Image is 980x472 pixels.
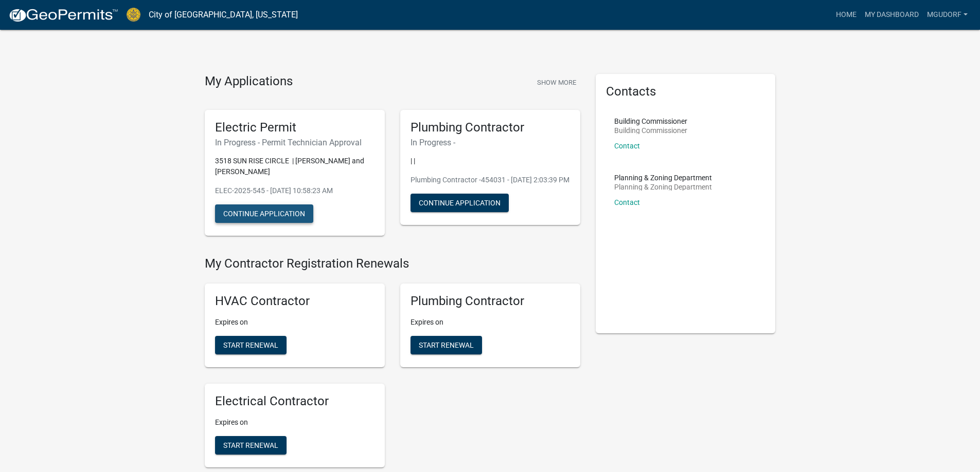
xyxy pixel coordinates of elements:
[215,294,375,309] h5: HVAC Contractor
[533,74,580,91] button: Show More
[923,5,972,25] a: MGudorf
[149,6,298,24] a: City of [GEOGRAPHIC_DATA], [US_STATE]
[419,341,474,349] span: Start Renewal
[215,138,375,147] h6: In Progress - Permit Technician Approval
[223,341,278,349] span: Start Renewal
[215,120,375,135] h5: Electric Permit
[411,317,570,328] p: Expires on
[215,317,375,328] p: Expires on
[832,5,861,25] a: Home
[215,394,375,409] h5: Electrical Contractor
[614,118,687,125] p: Building Commissioner
[411,156,570,166] p: | |
[411,336,482,354] button: Start Renewal
[606,84,765,99] h5: Contacts
[614,127,687,134] p: Building Commissioner
[215,156,375,177] p: 3518 SUN RISE CIRCLE | [PERSON_NAME] and [PERSON_NAME]
[411,120,570,135] h5: Plumbing Contractor
[215,436,287,455] button: Start Renewal
[127,8,140,22] img: City of Jeffersonville, Indiana
[411,175,570,185] p: Plumbing Contractor -454031 - [DATE] 2:03:39 PM
[205,256,580,271] h4: My Contractor Registration Renewals
[614,198,640,206] a: Contact
[215,185,375,196] p: ELEC-2025-545 - [DATE] 10:58:23 AM
[861,5,923,25] a: My Dashboard
[614,142,640,150] a: Contact
[411,294,570,309] h5: Plumbing Contractor
[411,138,570,147] h6: In Progress -
[614,174,712,181] p: Planning & Zoning Department
[215,336,287,354] button: Start Renewal
[614,183,712,191] p: Planning & Zoning Department
[223,441,278,449] span: Start Renewal
[411,194,509,212] button: Continue Application
[215,204,313,223] button: Continue Application
[215,417,375,428] p: Expires on
[205,74,293,89] h4: My Applications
